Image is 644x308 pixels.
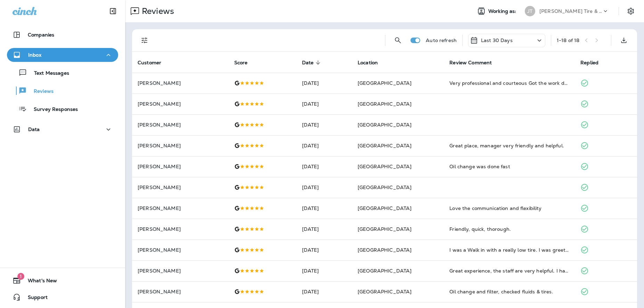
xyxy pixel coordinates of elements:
td: [DATE] [296,198,352,219]
td: [DATE] [296,114,352,135]
p: [PERSON_NAME] [138,164,223,169]
p: [PERSON_NAME] [138,289,223,294]
p: Inbox [28,52,41,58]
span: Location [358,59,387,66]
td: [DATE] [296,73,352,94]
button: Filters [138,33,152,47]
span: Date [302,59,323,66]
span: Date [302,60,314,66]
span: [GEOGRAPHIC_DATA] [358,101,411,107]
p: Auto refresh [426,38,457,43]
td: [DATE] [296,219,352,240]
p: Survey Responses [27,106,78,113]
p: [PERSON_NAME] [138,247,223,253]
button: Settings [625,5,637,17]
button: Inbox [7,48,118,62]
span: [GEOGRAPHIC_DATA] [358,80,411,86]
span: [GEOGRAPHIC_DATA] [358,205,411,211]
td: [DATE] [296,281,352,302]
p: Data [28,127,40,132]
div: Friendly, quick, thorough. [449,226,569,233]
span: Location [358,60,378,66]
button: Companies [7,28,118,42]
button: Reviews [7,83,118,98]
button: 1What's New [7,274,118,287]
td: [DATE] [296,135,352,156]
td: [DATE] [296,94,352,114]
div: Great place, manager very friendly and helpful. [449,142,569,149]
p: [PERSON_NAME] [138,143,223,148]
div: Love the communication and flexibility [449,205,569,212]
button: Support [7,290,118,304]
span: Review Comment [449,59,501,66]
p: Last 30 Days [481,38,513,43]
span: Customer [138,59,170,66]
span: What's New [21,278,57,286]
button: Search Reviews [391,33,405,47]
p: Reviews [139,6,174,16]
span: Review Comment [449,60,492,66]
td: [DATE] [296,240,352,260]
p: [PERSON_NAME] [138,80,223,86]
span: Score [234,59,257,66]
span: 1 [17,273,24,280]
div: 1 - 18 of 18 [557,38,579,43]
span: [GEOGRAPHIC_DATA] [358,122,411,128]
p: [PERSON_NAME] [138,185,223,190]
span: [GEOGRAPHIC_DATA] [358,289,411,295]
p: Companies [28,32,54,38]
button: Text Messages [7,65,118,80]
div: Oil change and filter, checked fluids & tires. [449,288,569,295]
button: Data [7,122,118,136]
p: [PERSON_NAME] [138,101,223,107]
button: Export as CSV [617,33,631,47]
span: Replied [580,60,598,66]
button: Collapse Sidebar [103,4,123,18]
div: Great experience, the staff are very helpful. I had a set of tires replace, the time was quick an... [449,267,569,274]
span: Customer [138,60,161,66]
td: [DATE] [296,156,352,177]
span: [GEOGRAPHIC_DATA] [358,143,411,149]
td: [DATE] [296,177,352,198]
p: [PERSON_NAME] [138,268,223,274]
div: JT [525,6,535,16]
p: [PERSON_NAME] [138,205,223,211]
td: [DATE] [296,260,352,281]
p: [PERSON_NAME] [138,122,223,128]
p: [PERSON_NAME] Tire & Auto [539,8,602,14]
span: Support [21,294,48,303]
span: [GEOGRAPHIC_DATA] [358,268,411,274]
span: Working as: [488,8,518,14]
button: Survey Responses [7,102,118,116]
span: [GEOGRAPHIC_DATA] [358,163,411,170]
div: Oil change was done fast [449,163,569,170]
span: Score [234,60,248,66]
p: [PERSON_NAME] [138,226,223,232]
span: [GEOGRAPHIC_DATA] [358,184,411,191]
span: [GEOGRAPHIC_DATA] [358,226,411,232]
div: I was a Walk in with a really low tire. I was greeted politely and was in and out in about an hou... [449,246,569,253]
p: Reviews [27,88,54,95]
span: [GEOGRAPHIC_DATA] [358,247,411,253]
div: Very professional and courteous Got the work done very quickly even though I came in unexpected [449,80,569,87]
span: Replied [580,59,608,66]
p: Text Messages [27,70,69,77]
